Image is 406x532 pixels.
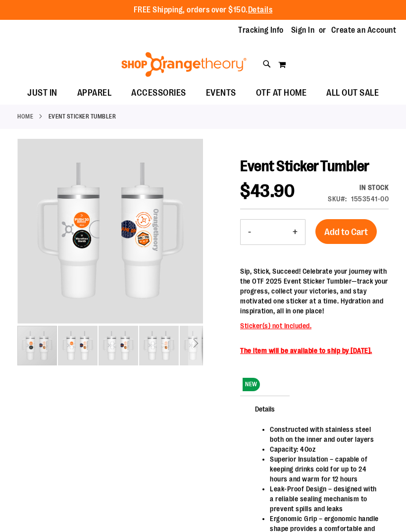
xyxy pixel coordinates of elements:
div: image 2 of 5 [58,325,99,366]
button: Add to Cart [315,219,377,244]
img: OTF 40 oz. Sticker Tumbler [17,138,203,324]
div: image 4 of 5 [139,325,180,366]
a: Details [248,5,273,14]
div: image 1 of 5 [17,325,58,366]
li: Constructed with stainless steel both on the inner and outer layers [270,424,379,444]
a: Sign In [291,25,315,36]
a: Tracking Info [238,25,284,36]
span: Event Sticker Tumbler [240,158,369,175]
span: Add to Cart [324,227,368,237]
span: Details [240,396,290,421]
li: Leak-Proof Design – designed with a reliable sealing mechanism to prevent spills and leaks [270,484,379,514]
div: Next [188,325,203,366]
span: The Item will be available to ship by [DATE]. [240,347,372,355]
span: NEW [243,378,260,391]
img: OTF 40 oz. Sticker Tumbler [180,326,219,365]
span: APPAREL [77,82,112,104]
div: OTF 40 oz. Sticker Tumbler [17,139,203,325]
strong: Event Sticker Tumbler [49,112,116,121]
strong: SKU [328,195,347,203]
img: OTF 40 oz. Sticker Tumbler Mayhem [58,326,98,365]
a: Home [17,112,33,121]
span: ACCESSORIES [131,82,186,104]
img: OTF 40 oz. Sticker Tumbler [139,326,179,365]
img: Shop Orangetheory [120,52,248,77]
div: image 5 of 5 [180,325,219,366]
span: $43.90 [240,181,295,201]
span: In stock [359,183,389,191]
li: Superior Insulation – capable of keeping drinks cold for up to 24 hours and warm for 12 hours [270,454,379,484]
button: Decrease product quantity [241,220,258,244]
a: Create an Account [331,25,397,36]
div: Availability [328,182,389,192]
span: EVENTS [206,82,236,104]
span: OTF AT HOME [256,82,307,104]
span: JUST IN [27,82,57,104]
span: Sticker(s) not Included. [240,322,311,330]
img: OTF 40 oz. Sticker Tumbler [99,326,138,365]
div: carousel [17,139,203,366]
button: Increase product quantity [285,220,305,244]
span: ALL OUT SALE [326,82,379,104]
li: Capacity: 40oz [270,444,379,454]
p: Sip, Stick, Succeed! Celebrate your journey with the OTF 2025 Event Sticker Tumbler—track your pr... [240,266,389,316]
p: FREE Shipping, orders over $150. [134,4,273,16]
div: image 3 of 5 [99,325,139,366]
input: Product quantity [258,220,285,244]
div: 1553541-00 [351,194,389,204]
